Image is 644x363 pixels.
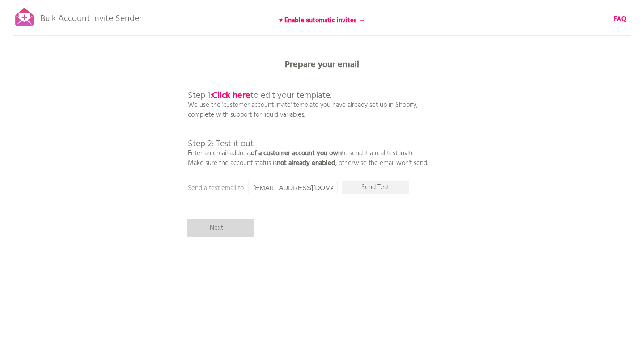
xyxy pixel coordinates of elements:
p: Send Test [342,181,409,194]
b: FAQ [614,14,626,25]
p: Send a test email to [188,183,367,193]
b: ♥ Enable automatic invites → [279,15,365,26]
b: of a customer account you own [251,148,342,159]
p: Bulk Account Invite Sender [40,5,142,28]
a: FAQ [614,14,626,24]
b: Prepare your email [285,58,359,72]
a: Click here [212,89,250,103]
p: Next → [187,219,254,237]
b: not already enabled [277,158,335,169]
span: Step 2: Test it out. [188,137,255,151]
span: Step 1: to edit your template. [188,89,331,103]
p: We use the 'customer account invite' template you have already set up in Shopify, complete with s... [188,72,428,168]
